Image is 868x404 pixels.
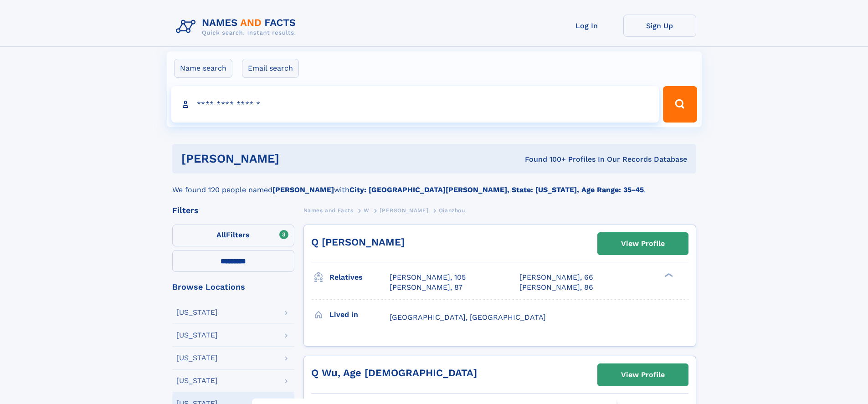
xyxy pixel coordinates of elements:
[329,270,390,285] h3: Relatives
[663,272,673,278] div: ❯
[364,207,370,214] span: W
[621,364,665,385] div: View Profile
[663,86,697,123] button: Search Button
[172,225,294,246] label: Filters
[390,313,546,322] span: [GEOGRAPHIC_DATA], [GEOGRAPHIC_DATA]
[176,309,218,316] div: [US_STATE]
[176,332,218,339] div: [US_STATE]
[364,205,370,216] a: W
[216,230,226,239] span: All
[311,367,477,378] a: Q Wu, Age [DEMOGRAPHIC_DATA]
[242,59,299,78] label: Email search
[311,236,405,248] a: Q [PERSON_NAME]
[380,205,428,216] a: [PERSON_NAME]
[621,233,665,254] div: View Profile
[519,282,593,292] a: [PERSON_NAME], 86
[402,154,687,164] div: Found 100+ Profiles In Our Records Database
[380,207,428,214] span: [PERSON_NAME]
[174,59,232,78] label: Name search
[519,272,593,282] a: [PERSON_NAME], 66
[390,282,462,292] a: [PERSON_NAME], 87
[598,233,688,255] a: View Profile
[176,354,218,362] div: [US_STATE]
[349,185,644,194] b: City: [GEOGRAPHIC_DATA][PERSON_NAME], State: [US_STATE], Age Range: 35-45
[272,185,334,194] b: [PERSON_NAME]
[550,15,623,37] a: Log In
[598,364,688,386] a: View Profile
[172,15,303,39] img: Logo Names and Facts
[329,307,390,322] h3: Lived in
[623,15,696,37] a: Sign Up
[172,206,294,215] div: Filters
[172,174,696,195] div: We found 120 people named with .
[181,153,402,164] h1: [PERSON_NAME]
[303,205,354,216] a: Names and Facts
[172,283,294,291] div: Browse Locations
[171,86,659,123] input: search input
[176,377,218,384] div: [US_STATE]
[390,272,466,282] a: [PERSON_NAME], 105
[439,207,465,214] span: Qianzhou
